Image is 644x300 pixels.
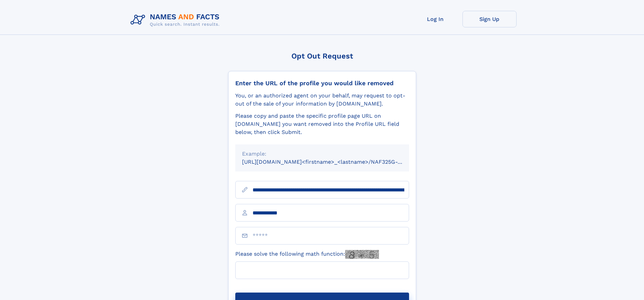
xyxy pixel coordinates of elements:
a: Sign Up [462,11,517,27]
small: [URL][DOMAIN_NAME]<firstname>_<lastname>/NAF325G-xxxxxxxx [242,159,422,165]
label: Please solve the following math function: [235,250,379,259]
div: You, or an authorized agent on your behalf, may request to opt-out of the sale of your informatio... [235,92,409,108]
div: Enter the URL of the profile you would like removed [235,79,409,87]
div: Opt Out Request [228,52,416,60]
img: Logo Names and Facts [128,11,225,29]
a: Log In [408,11,462,27]
div: Example: [242,150,402,158]
div: Please copy and paste the specific profile page URL on [DOMAIN_NAME] you want removed into the Pr... [235,112,409,136]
